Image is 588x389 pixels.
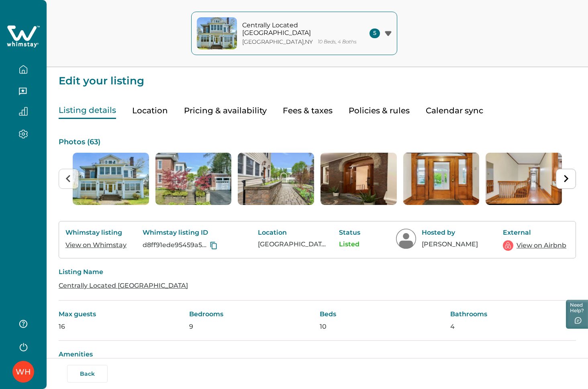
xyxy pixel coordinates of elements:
p: Hosted by [422,229,490,237]
p: 9 [189,323,315,331]
img: list-photos [403,153,480,205]
li: 4 of 63 [321,153,397,205]
p: [PERSON_NAME] [422,240,490,248]
div: Whimstay Host [16,362,31,381]
a: View on Whimstay [65,241,127,249]
p: Amenities [59,350,576,358]
button: property-coverCentrally Located [GEOGRAPHIC_DATA][GEOGRAPHIC_DATA],NY10 Beds, 4 Baths5 [191,12,397,55]
p: Listed [339,240,383,248]
li: 5 of 63 [403,153,480,205]
button: Location [132,102,168,119]
button: Policies & rules [349,102,410,119]
p: 10 [320,323,445,331]
a: Centrally Located [GEOGRAPHIC_DATA] [59,282,188,289]
p: [GEOGRAPHIC_DATA] , NY [242,39,313,45]
p: Beds [320,310,445,318]
p: Whimstay listing ID [143,229,245,237]
p: 10 Beds, 4 Baths [318,39,357,45]
p: 16 [59,323,184,331]
p: Max guests [59,310,184,318]
button: Next slide [556,169,576,189]
button: Listing details [59,102,116,119]
p: Photos ( 63 ) [59,138,576,146]
img: list-photos [238,153,314,205]
span: 5 [370,29,380,38]
button: Calendar sync [426,102,483,119]
p: Edit your listing [59,67,576,86]
button: Back [67,365,108,383]
img: list-photos [486,153,562,205]
p: d8ff91ede95459a563a6c98efc6c5598 [143,241,208,249]
p: Location [258,229,326,237]
p: [GEOGRAPHIC_DATA], [GEOGRAPHIC_DATA], [GEOGRAPHIC_DATA] [258,240,326,248]
img: list-photos [73,153,149,205]
img: list-photos [155,153,232,205]
p: Bedrooms [189,310,315,318]
button: Previous slide [59,169,79,189]
p: 4 [450,323,576,331]
a: View on Airbnb [517,241,566,250]
p: Centrally Located [GEOGRAPHIC_DATA] [242,21,351,37]
p: Listing Name [59,268,576,276]
p: Whimstay listing [65,229,130,237]
li: 1 of 63 [73,153,149,205]
p: External [503,229,567,237]
button: Pricing & availability [184,102,267,119]
li: 6 of 63 [486,153,562,205]
li: 3 of 63 [238,153,314,205]
li: 2 of 63 [155,153,232,205]
img: property-cover [197,17,237,49]
button: Fees & taxes [283,102,333,119]
img: list-photos [321,153,397,205]
p: Bathrooms [450,310,576,318]
p: Status [339,229,383,237]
